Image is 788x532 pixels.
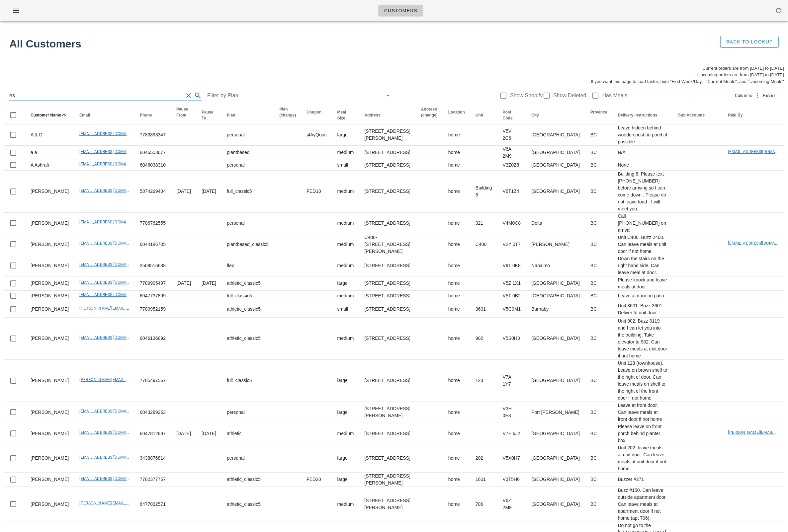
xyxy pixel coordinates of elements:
[79,149,145,154] a: [EMAIL_ADDRESS][DOMAIN_NAME]
[221,213,274,234] td: personal
[416,106,443,124] th: Address (change): Not sorted. Activate to sort ascending.
[470,444,497,473] td: 202
[359,487,416,522] td: [STREET_ADDRESS][PERSON_NAME]
[79,455,145,460] a: [EMAIL_ADDRESS][DOMAIN_NAME]
[497,291,526,301] td: V5T 0B2
[221,146,274,160] td: plantbased
[25,291,74,301] td: [PERSON_NAME]
[221,160,274,171] td: personal
[25,171,74,213] td: [PERSON_NAME]
[613,444,673,473] td: Unit 202. leave meals at unit door. Can leave meals at unit door if not home
[526,276,585,291] td: [GEOGRAPHIC_DATA]
[497,423,526,444] td: V7E 6J2
[79,501,210,505] a: [PERSON_NAME][EMAIL_ADDRESS][PERSON_NAME][DOMAIN_NAME]
[79,306,177,311] a: [PERSON_NAME][EMAIL_ADDRESS][DOMAIN_NAME]
[585,487,613,522] td: BC
[79,377,210,382] a: [PERSON_NAME][EMAIL_ADDRESS][PERSON_NAME][DOMAIN_NAME]
[526,402,585,423] td: Port [PERSON_NAME]
[585,473,613,487] td: BC
[359,213,416,234] td: [STREET_ADDRESS]
[526,106,585,124] th: City: Not sorted. Activate to sort ascending.
[221,171,274,213] td: full_classic5
[359,291,416,301] td: [STREET_ADDRESS]
[613,106,673,124] th: Delivery Instructions: Not sorted. Activate to sort ascending.
[497,146,526,160] td: V6A 2M9
[221,444,274,473] td: personal
[613,213,673,234] td: Call [PHONE_NUMBER] on arrival
[497,255,526,276] td: V9T 0K8
[763,94,776,97] span: Reset
[25,234,74,255] td: [PERSON_NAME]
[332,402,359,423] td: large
[202,110,213,120] span: Pause To
[585,234,613,255] td: BC
[613,255,673,276] td: Down the stairs on the right hand side. Can leave meal at door.
[526,360,585,402] td: [GEOGRAPHIC_DATA]
[443,291,470,301] td: home
[25,276,74,291] td: [PERSON_NAME]
[221,487,274,522] td: athletic_classic5
[585,301,613,318] td: BC
[761,92,779,99] button: Reset
[510,92,543,99] label: Show Shopify
[279,107,296,117] span: Plan (change)
[332,301,359,318] td: small
[221,473,274,487] td: athletic_classic5
[613,423,673,444] td: Please leave on front porch behind planter box
[176,107,188,117] span: Pause From
[526,487,585,522] td: [GEOGRAPHIC_DATA]
[332,234,359,255] td: medium
[443,402,470,423] td: home
[602,92,628,99] label: Has Meals
[79,409,145,414] a: [EMAIL_ADDRESS][DOMAIN_NAME]
[25,255,74,276] td: [PERSON_NAME]
[134,473,171,487] td: 7782377757
[585,213,613,234] td: BC
[332,106,359,124] th: Meal Size: Not sorted. Activate to sort ascending.
[585,318,613,360] td: BC
[470,487,497,522] td: 706
[221,360,274,402] td: full_classic5
[79,335,145,340] a: [EMAIL_ADDRESS][DOMAIN_NAME]
[526,318,585,360] td: [GEOGRAPHIC_DATA]
[526,234,585,255] td: [PERSON_NAME]
[497,487,526,522] td: V6Z 2M9
[134,124,171,146] td: 7783893347
[497,124,526,146] td: V5V 2C6
[359,402,416,423] td: [STREET_ADDRESS][PERSON_NAME]
[221,423,274,444] td: athletic
[421,107,438,117] span: Address (change)
[673,106,723,124] th: Sub Accounts: Not sorted. Activate to sort ascending.
[332,291,359,301] td: medium
[25,213,74,234] td: [PERSON_NAME]
[613,473,673,487] td: Buzzer #271
[25,106,74,124] th: Customer Name: Sorted ascending. Activate to sort descending.
[359,301,416,318] td: [STREET_ADDRESS]
[526,291,585,301] td: [GEOGRAPHIC_DATA]
[134,301,171,318] td: 7789952159
[79,188,145,193] a: [EMAIL_ADDRESS][DOMAIN_NAME]
[470,171,497,213] td: Building 6
[221,255,274,276] td: flex
[531,113,539,117] span: City
[171,423,196,444] td: [DATE]
[526,444,585,473] td: [GEOGRAPHIC_DATA]
[134,146,171,160] td: 6046553677
[221,402,274,423] td: personal
[332,255,359,276] td: medium
[497,301,526,318] td: V5C0M1
[25,360,74,402] td: [PERSON_NAME]
[443,276,470,291] td: home
[526,124,585,146] td: [GEOGRAPHIC_DATA]
[585,106,613,124] th: Province: Not sorted. Activate to sort ascending.
[79,162,145,166] a: [EMAIL_ADDRESS][DOMAIN_NAME]
[443,146,470,160] td: home
[79,131,145,136] a: [EMAIL_ADDRESS][DOMAIN_NAME]
[332,213,359,234] td: medium
[140,113,152,117] span: Phone
[301,124,332,146] td: j4AyQooc
[613,276,673,291] td: Please knock and leave meals at door.
[553,92,586,99] label: Show Deleted
[613,487,673,522] td: Buzz #150. Can leave outside apartment door. Can leave meals at apartment door if not home (apt 7...
[221,124,274,146] td: personal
